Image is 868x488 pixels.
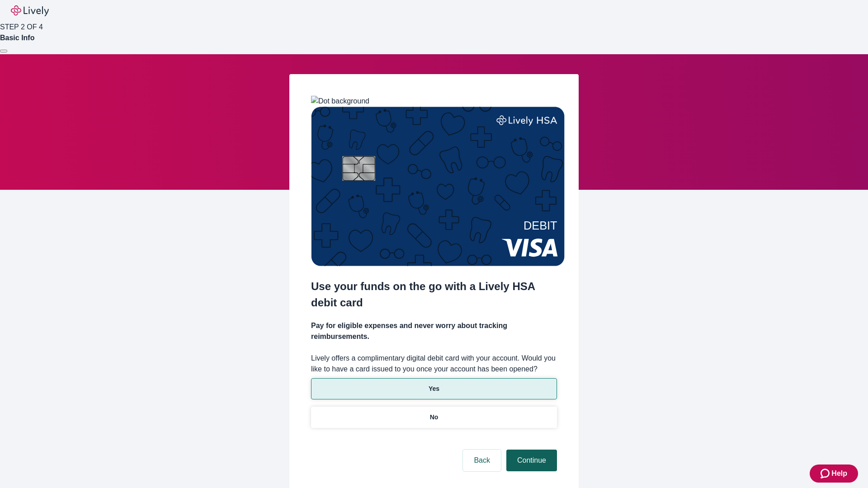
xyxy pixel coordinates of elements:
[311,320,557,342] h4: Pay for eligible expenses and never worry about tracking reimbursements.
[810,465,858,483] button: Zendesk support iconHelp
[821,468,831,479] svg: Zendesk support icon
[429,384,439,394] p: Yes
[311,278,557,311] h2: Use your funds on the go with a Lively HSA debit card
[463,450,501,471] button: Back
[311,353,557,375] label: Lively offers a complimentary digital debit card with your account. Would you like to have a card...
[311,107,565,266] img: Debit card
[311,407,557,428] button: No
[430,413,439,422] p: No
[11,5,49,16] img: Lively
[831,468,847,479] span: Help
[311,96,369,107] img: Dot background
[506,450,557,471] button: Continue
[311,378,557,399] button: Yes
